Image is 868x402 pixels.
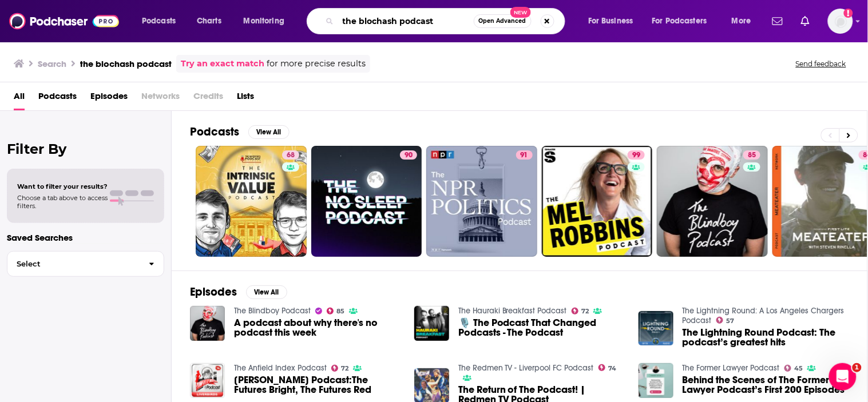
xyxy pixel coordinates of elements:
p: Saved Searches [7,232,164,243]
span: 85 [748,150,756,161]
img: A podcast about why there's no podcast this week [190,306,225,341]
span: 57 [726,319,734,324]
button: open menu [645,12,724,30]
a: The Hauraki Breakfast Podcast [458,306,567,316]
a: The Anfield Index Podcast [234,363,327,373]
a: 91 [426,146,537,257]
img: The Liverbirds Podcast:The Futures Bright, The Futures Red [190,363,225,398]
a: Episodes [90,87,128,110]
button: open menu [134,12,191,30]
span: For Podcasters [652,13,707,29]
a: 72 [331,365,349,372]
span: 85 [336,309,344,314]
a: Lists [237,87,254,110]
h2: Episodes [190,285,237,299]
span: 91 [521,150,528,161]
a: The Former Lawyer Podcast [683,363,780,373]
span: 99 [632,150,640,161]
a: 68 [282,150,299,160]
span: 45 [794,366,803,371]
a: 85 [327,308,345,315]
a: The Blindboy Podcast [234,306,311,316]
button: Show profile menu [828,9,853,34]
a: 99 [628,150,645,160]
a: Behind the Scenes of The Former Lawyer Podcast’s First 200 Episodes [683,375,849,395]
span: For Business [588,13,633,29]
div: Search podcasts, credits, & more... [318,8,576,34]
span: 90 [405,150,413,161]
img: User Profile [828,9,853,34]
a: 72 [572,308,589,315]
h3: the blochash podcast [80,58,172,69]
h2: Filter By [7,141,164,157]
svg: Add a profile image [844,9,853,18]
button: View All [248,125,290,139]
input: Search podcasts, credits, & more... [338,12,474,30]
button: open menu [236,12,299,30]
a: 99 [542,146,653,257]
a: Charts [189,12,228,30]
img: Behind the Scenes of The Former Lawyer Podcast’s First 200 Episodes [639,363,673,398]
a: The Lightning Round Podcast: The podcast’s greatest hits [683,328,849,347]
span: [PERSON_NAME] Podcast:The Futures Bright, The Futures Red [234,375,401,395]
span: More [732,13,751,29]
a: EpisodesView All [190,285,287,299]
span: Open Advanced [479,18,526,24]
a: 90 [400,150,417,160]
a: 57 [716,317,735,324]
h2: Podcasts [190,125,239,139]
span: New [510,7,531,18]
a: 45 [784,365,803,372]
button: Open AdvancedNew [474,14,532,28]
img: Podchaser - Follow, Share and Rate Podcasts [9,10,119,32]
a: 74 [599,364,617,371]
a: 91 [516,150,533,160]
span: Logged in as ABolliger [828,9,853,34]
h3: Search [38,58,66,69]
span: Want to filter your results? [17,182,108,190]
span: Podcasts [142,13,176,29]
a: 85 [657,146,768,257]
img: The Lightning Round Podcast: The podcast’s greatest hits [639,311,673,346]
a: Show notifications dropdown [768,11,787,31]
button: open menu [724,12,766,30]
a: All [14,87,25,110]
a: The Liverbirds Podcast:The Futures Bright, The Futures Red [234,375,401,395]
span: Choose a tab above to access filters. [17,194,108,210]
span: 72 [581,309,589,314]
img: 🎙️ The Podcast That Changed Podcasts - The Podcast [414,306,449,341]
a: The Redmen TV - Liverpool FC Podcast [458,363,594,373]
a: Podcasts [38,87,77,110]
span: Monitoring [244,13,284,29]
a: The Lightning Round: A Los Angeles Chargers Podcast [683,306,845,325]
a: Show notifications dropdown [796,11,814,31]
button: View All [246,285,287,299]
span: Select [7,260,140,268]
a: 68 [196,146,307,257]
button: open menu [580,12,648,30]
button: Send feedback [792,59,850,69]
a: 90 [311,146,422,257]
a: PodcastsView All [190,125,290,139]
span: 74 [608,366,616,371]
iframe: Intercom live chat [829,363,857,391]
span: 1 [853,363,862,372]
span: Charts [197,13,221,29]
a: 🎙️ The Podcast That Changed Podcasts - The Podcast [458,318,625,337]
a: A podcast about why there's no podcast this week [234,318,401,337]
span: Credits [193,87,223,110]
span: 72 [341,366,348,371]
